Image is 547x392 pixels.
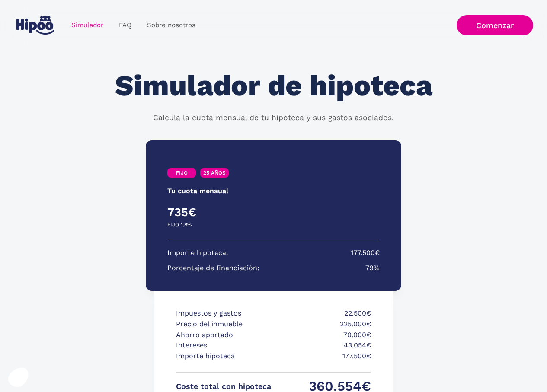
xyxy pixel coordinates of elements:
a: FIJO [167,168,196,178]
p: FIJO 1.8% [167,220,192,230]
h1: Simulador de hipoteca [115,70,432,102]
p: 22.500€ [276,308,371,319]
p: Intereses [176,340,271,351]
p: Importe hipoteca [176,351,271,362]
a: FAQ [111,17,139,34]
p: Tu cuota mensual [167,186,228,197]
p: Porcentaje de financiación: [167,263,259,274]
p: 177.500€ [276,351,371,362]
p: Impuestos y gastos [176,308,271,319]
p: 360.554€ [276,381,371,392]
a: 25 AÑOS [200,168,229,178]
p: Calcula la cuota mensual de tu hipoteca y sus gastos asociados. [153,112,394,124]
p: Precio del inmueble [176,319,271,330]
a: Comenzar [457,15,533,35]
p: 225.000€ [276,319,371,330]
p: 177.500€ [351,248,380,258]
p: 43.054€ [276,340,371,351]
p: 79% [365,263,380,274]
p: Importe hipoteca: [167,248,228,258]
h4: 735€ [167,205,274,220]
a: Simulador [64,17,111,34]
a: home [14,13,57,38]
a: Sobre nosotros [139,17,203,34]
p: Coste total con hipoteca [176,381,271,392]
p: Ahorro aportado [176,330,271,341]
p: 70.000€ [276,330,371,341]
